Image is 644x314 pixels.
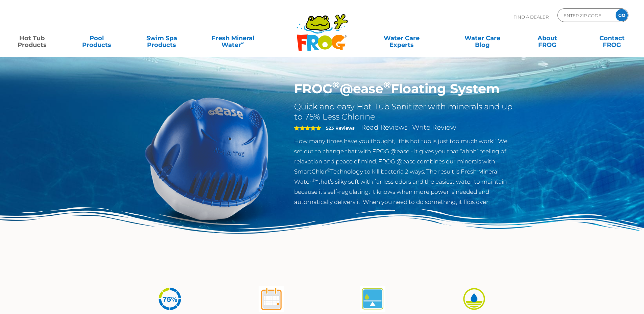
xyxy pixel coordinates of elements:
[72,31,122,45] a: PoolProducts
[327,167,330,173] sup: ®
[259,286,284,312] img: atease-icon-shock-once
[294,81,515,97] h1: FROG @ease Floating System
[129,81,284,236] img: hot-tub-product-atease-system.png
[360,286,385,312] img: atease-icon-self-regulates
[7,31,57,45] a: Hot TubProducts
[312,178,318,183] sup: ®∞
[294,125,321,131] span: 5
[563,10,609,20] input: Zip Code Form
[241,40,244,46] sup: ∞
[383,79,391,91] sup: ®
[326,125,355,131] strong: 523 Reviews
[201,31,264,45] a: Fresh MineralWater∞
[157,286,183,312] img: icon-atease-75percent-less
[616,9,628,21] input: GO
[409,125,411,131] span: |
[457,31,507,45] a: Water CareBlog
[412,123,456,131] a: Write Review
[522,31,572,45] a: AboutFROG
[461,286,487,312] img: icon-atease-easy-on
[137,31,187,45] a: Swim SpaProducts
[361,31,443,45] a: Water CareExperts
[587,31,637,45] a: ContactFROG
[361,123,408,131] a: Read Reviews
[294,102,515,122] h2: Quick and easy Hot Tub Sanitizer with minerals and up to 75% Less Chlorine
[332,79,340,91] sup: ®
[514,8,549,25] p: Find A Dealer
[294,136,515,207] p: How many times have you thought, “this hot tub is just too much work!” We set out to change that ...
